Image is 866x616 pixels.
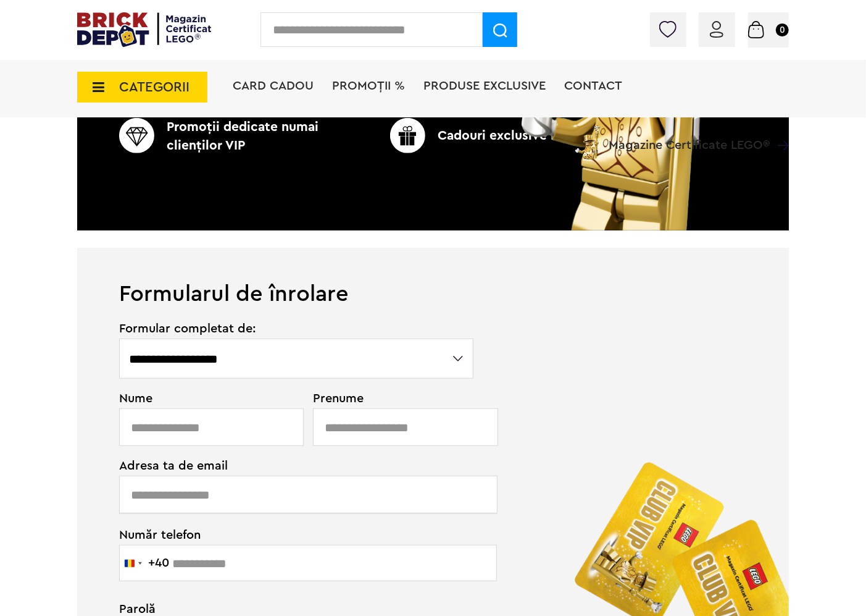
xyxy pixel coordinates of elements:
[313,392,475,405] span: Prenume
[77,248,789,305] h1: Formularul de înrolare
[770,123,789,135] a: Magazine Certificate LEGO®
[120,546,169,581] button: Selected country
[119,460,475,472] span: Adresa ta de email
[119,603,475,615] span: Parolă
[119,392,297,405] span: Nume
[776,23,789,36] small: 0
[119,527,475,541] span: Număr telefon
[332,80,405,92] a: PROMOȚII %
[423,80,546,92] a: Produse exclusive
[233,80,314,92] a: Card Cadou
[119,323,475,335] span: Formular completat de:
[609,123,770,151] span: Magazine Certificate LEGO®
[564,80,622,92] a: Contact
[148,557,169,569] div: +40
[119,80,189,94] span: CATEGORII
